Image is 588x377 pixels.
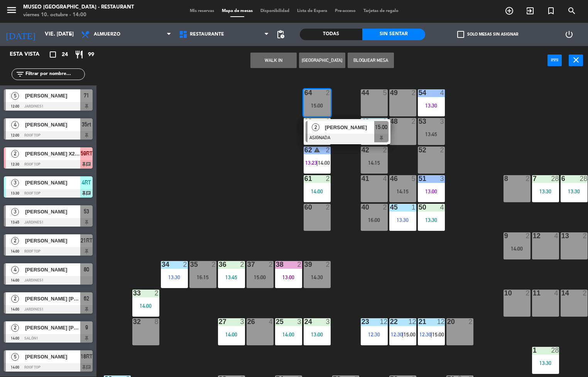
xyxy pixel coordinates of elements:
[11,295,19,303] span: 2
[389,189,416,194] div: 14:15
[318,160,330,166] span: 14:00
[551,175,559,182] div: 28
[189,275,216,280] div: 16:15
[154,318,159,325] div: 8
[6,4,17,19] button: menu
[561,175,562,182] div: 6
[11,324,19,332] span: 2
[418,217,445,223] div: 13:30
[316,160,318,166] span: |
[361,332,388,337] div: 12:30
[25,295,80,303] span: [PERSON_NAME] [PERSON_NAME]
[457,31,464,38] span: check_box_outline_blank
[250,53,297,68] button: WALK IN
[11,92,19,100] span: 5
[247,261,248,268] div: 37
[532,360,559,366] div: 13:30
[554,232,559,239] div: 4
[447,318,448,325] div: 20
[269,318,273,325] div: 4
[411,118,416,125] div: 2
[326,261,330,268] div: 2
[276,261,276,268] div: 38
[84,207,89,216] span: 53
[161,275,188,280] div: 13:30
[391,331,403,338] span: 12:30
[383,175,387,182] div: 4
[305,160,317,166] span: 13:23
[85,323,88,332] span: 9
[525,232,530,239] div: 2
[362,147,362,154] div: 42
[275,275,302,280] div: 13:00
[132,303,159,309] div: 14:00
[276,318,276,325] div: 25
[218,9,257,13] span: Mapa de mesas
[304,103,331,108] div: 15:00
[300,29,362,40] div: Todas
[390,89,390,96] div: 49
[88,50,94,59] span: 99
[326,175,330,182] div: 2
[383,204,387,211] div: 2
[390,204,390,211] div: 45
[11,208,19,216] span: 3
[360,9,402,13] span: Tarjetas de regalo
[326,89,330,96] div: 2
[240,261,245,268] div: 2
[561,189,588,194] div: 13:30
[440,147,444,154] div: 2
[11,266,19,274] span: 4
[23,11,134,19] div: viernes 10. octubre - 14:00
[269,261,273,268] div: 2
[362,175,362,182] div: 41
[326,147,330,154] div: 2
[247,318,248,325] div: 26
[431,331,432,338] span: |
[418,131,445,137] div: 13:45
[362,118,362,125] div: 43
[81,236,93,245] span: 21RT
[299,53,345,68] button: [GEOGRAPHIC_DATA]
[419,147,419,154] div: 52
[532,189,559,194] div: 13:30
[437,318,444,325] div: 12
[362,204,362,211] div: 40
[240,318,245,325] div: 3
[219,318,219,325] div: 27
[554,290,559,297] div: 4
[546,6,556,15] i: turned_in_not
[361,217,388,223] div: 16:00
[390,318,390,325] div: 22
[297,318,302,325] div: 3
[419,318,419,325] div: 21
[348,53,394,68] button: Bloquear Mesa
[15,70,25,79] i: filter_list
[247,275,274,280] div: 15:00
[326,118,330,125] div: 2
[304,189,331,194] div: 14:00
[583,290,587,297] div: 2
[48,50,57,59] i: crop_square
[457,31,518,38] label: Solo mesas sin asignar
[312,123,319,131] span: 2
[583,232,587,239] div: 2
[564,30,574,39] i: power_settings_new
[66,30,75,39] i: arrow_drop_down
[275,332,302,337] div: 14:00
[190,32,224,37] span: Restaurante
[82,120,91,129] span: 35rt
[418,189,445,194] div: 13:00
[25,121,80,129] span: [PERSON_NAME]
[325,123,374,131] span: [PERSON_NAME]
[383,118,387,125] div: 3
